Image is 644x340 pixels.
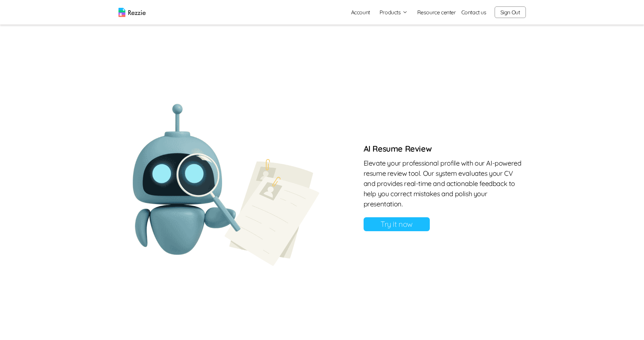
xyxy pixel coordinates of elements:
img: logo [118,8,146,17]
h6: AI Resume Review [364,143,526,154]
a: Try it now [364,217,430,231]
p: Elevate your professional profile with our AI-powered resume review tool. Our system evaluates yo... [364,158,526,209]
a: Contact us [461,8,486,16]
button: Products [380,8,408,16]
a: Resource center [417,8,456,16]
img: Resume Review [118,102,322,267]
a: Account [346,5,375,19]
button: Sign Out [495,6,526,18]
